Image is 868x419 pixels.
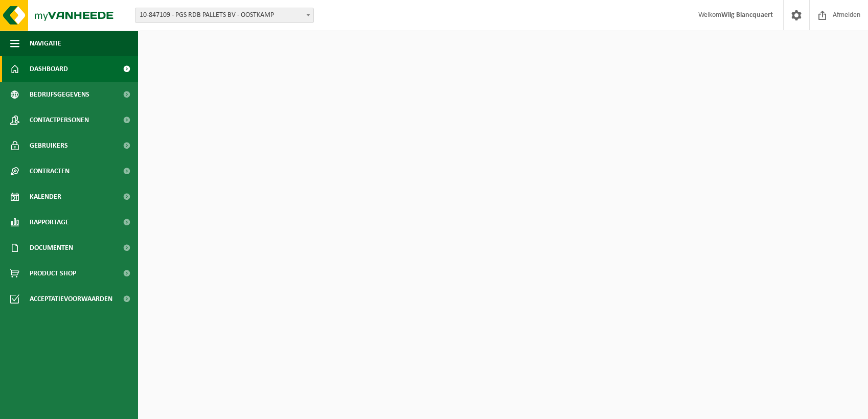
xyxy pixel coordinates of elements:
[30,107,89,133] span: Contactpersonen
[135,8,314,23] span: 10-847109 - PGS RDB PALLETS BV - OOSTKAMP
[721,11,773,19] strong: Wilg Blancquaert
[30,209,69,235] span: Rapportage
[30,286,112,312] span: Acceptatievoorwaarden
[30,82,89,107] span: Bedrijfsgegevens
[30,31,61,56] span: Navigatie
[30,261,76,286] span: Product Shop
[30,184,61,209] span: Kalender
[30,56,68,82] span: Dashboard
[30,235,73,261] span: Documenten
[30,158,70,184] span: Contracten
[30,133,68,158] span: Gebruikers
[135,8,313,22] span: 10-847109 - PGS RDB PALLETS BV - OOSTKAMP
